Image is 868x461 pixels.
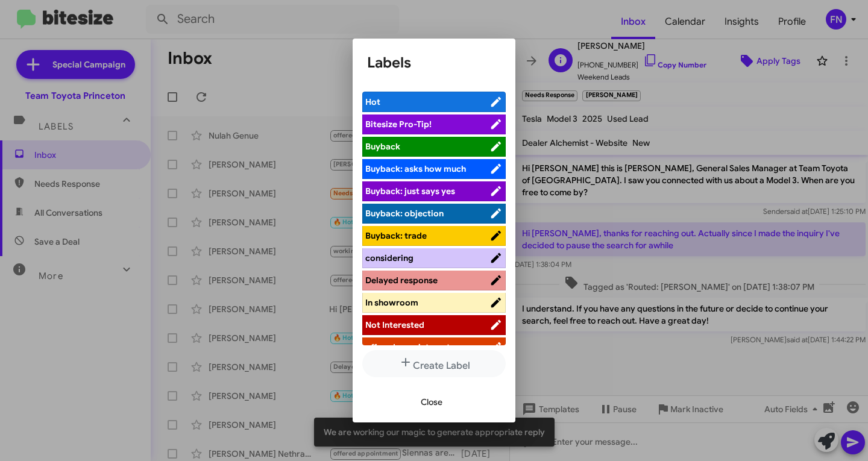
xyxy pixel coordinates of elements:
[362,350,506,377] button: Create Label
[365,186,455,196] span: Buyback: just says yes
[365,342,450,353] span: offered appointment
[365,252,414,263] span: considering
[365,141,400,152] span: Buyback
[365,297,418,308] span: In showroom
[365,275,438,286] span: Delayed response
[367,53,501,72] h1: Labels
[365,163,466,174] span: Buyback: asks how much
[365,208,444,219] span: Buyback: objection
[365,96,380,107] span: Hot
[365,119,432,130] span: Bitesize Pro-Tip!
[365,319,424,330] span: Not Interested
[365,230,427,241] span: Buyback: trade
[421,391,442,413] span: Close
[411,391,452,413] button: Close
